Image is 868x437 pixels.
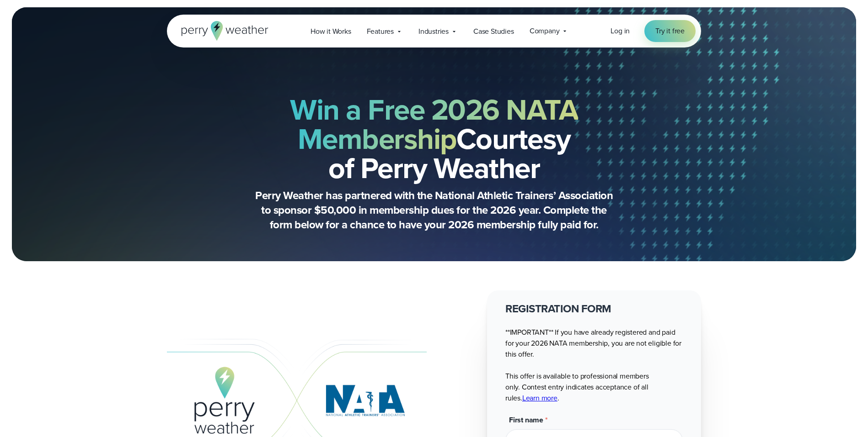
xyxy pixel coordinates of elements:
span: Try it free [655,26,685,37]
span: First name [509,415,543,425]
p: Perry Weather has partnered with the National Athletic Trainers’ Association to sponsor $50,000 i... [251,188,617,232]
span: Industries [418,26,449,37]
span: How it Works [311,26,351,37]
span: Features [367,26,394,37]
h2: Courtesy of Perry Weather [213,95,655,183]
a: Case Studies [466,22,522,41]
a: Try it free [644,20,696,42]
a: Learn more [522,393,557,403]
p: **IMPORTANT** If you have already registered and paid for your 2026 NATA membership, you are not ... [505,327,683,404]
span: Case Studies [473,26,514,37]
strong: Win a Free 2026 NATA Membership [290,88,578,160]
a: How it Works [303,22,359,41]
a: Log in [611,26,630,37]
span: Log in [611,26,630,36]
span: Company [530,26,560,37]
strong: REGISTRATION FORM [505,300,611,317]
